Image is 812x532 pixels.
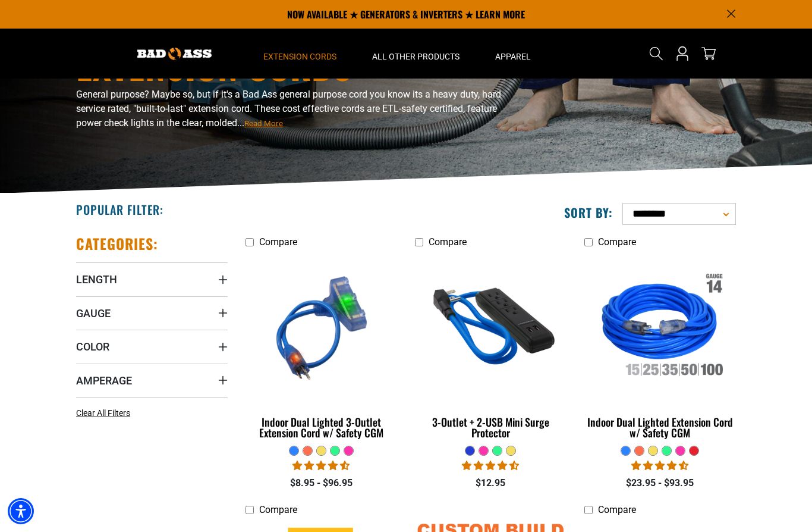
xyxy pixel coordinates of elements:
[354,29,477,79] summary: All Other Products
[76,87,510,130] p: General purpose? Maybe so, but if it's a Bad Ass general purpose cord you know its a heavy duty, ...
[246,476,397,490] div: $8.95 - $96.95
[477,29,549,79] summary: Apparel
[246,254,397,445] a: blue Indoor Dual Lighted 3-Outlet Extension Cord w/ Safety CGM
[246,417,397,438] div: Indoor Dual Lighted 3-Outlet Extension Cord w/ Safety CGM
[584,417,736,438] div: Indoor Dual Lighted Extension Cord w/ Safety CGM
[631,460,688,471] span: 4.40 stars
[372,51,459,62] span: All Other Products
[76,364,228,397] summary: Amperage
[598,504,636,515] span: Compare
[76,330,228,363] summary: Color
[137,48,212,60] img: Bad Ass Extension Cords
[76,273,117,286] span: Length
[415,417,566,438] div: 3-Outlet + 2-USB Mini Surge Protector
[673,29,692,79] a: Open this option
[462,460,519,471] span: 4.33 stars
[76,234,158,253] h2: Categories:
[76,296,228,330] summary: Gauge
[76,262,228,296] summary: Length
[76,340,109,353] span: Color
[416,259,565,396] img: blue
[584,476,736,490] div: $23.95 - $93.95
[76,11,510,83] h1: General Purpose Extension Cords
[429,236,467,248] span: Compare
[76,202,163,217] h2: Popular Filter:
[292,460,350,471] span: 4.33 stars
[76,306,111,320] span: Gauge
[8,498,34,524] div: Accessibility Menu
[246,29,354,79] summary: Extension Cords
[263,51,336,62] span: Extension Cords
[76,407,135,420] a: Clear All Filters
[647,44,666,63] summary: Search
[415,476,566,490] div: $12.95
[564,205,613,220] label: Sort by:
[415,254,566,445] a: blue 3-Outlet + 2-USB Mini Surge Protector
[76,374,132,387] span: Amperage
[598,236,636,248] span: Compare
[585,259,735,396] img: Indoor Dual Lighted Extension Cord w/ Safety CGM
[584,254,736,445] a: Indoor Dual Lighted Extension Cord w/ Safety CGM Indoor Dual Lighted Extension Cord w/ Safety CGM
[495,51,531,62] span: Apparel
[699,46,718,61] a: cart
[76,408,130,418] span: Clear All Filters
[259,236,297,248] span: Compare
[244,119,283,128] span: Read More
[247,259,396,396] img: blue
[259,504,297,515] span: Compare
